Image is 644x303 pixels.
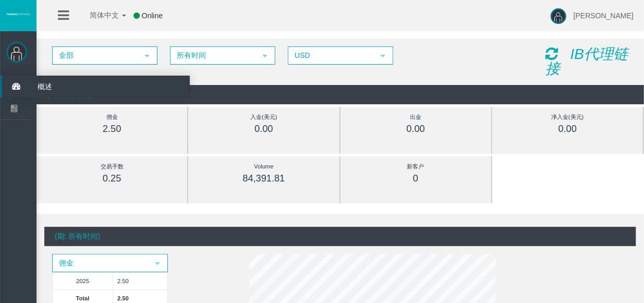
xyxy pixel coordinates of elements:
i: IB代理链接 [545,46,628,77]
div: 0.25 [60,173,164,185]
div: 出金 [364,111,468,123]
span: select [379,52,387,60]
span: USD [289,47,373,64]
span: select [261,52,269,60]
div: 净入金(美元) [516,111,619,123]
span: [PERSON_NAME] [574,11,634,20]
span: select [153,259,162,268]
a: 概述 [2,76,190,98]
span: select [143,52,151,60]
div: 0.00 [212,123,315,135]
img: user-image [551,8,566,24]
img: logo.svg [5,12,31,16]
div: (期: 所有时间) [44,227,636,246]
span: 全部 [53,47,138,64]
div: 0.00 [364,123,468,135]
div: 0 [364,173,468,185]
div: (期: 所有时间) [37,85,644,104]
td: 2.50 [113,272,167,289]
div: Volume [212,161,315,173]
i: 重新加载 [545,46,558,61]
div: 交易手数 [60,161,164,173]
td: 2025 [53,272,113,289]
span: 所有时间 [171,47,256,64]
span: 佣金 [53,255,148,271]
div: 新客户 [364,161,468,173]
div: 2.50 [60,123,164,135]
div: 佣金 [60,111,164,123]
div: 84,391.81 [212,173,315,185]
span: 简体中文 [76,11,119,19]
div: 入金(美元) [212,111,315,123]
div: 0.00 [516,123,619,135]
span: 概述 [30,76,132,98]
span: Online [142,11,163,20]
